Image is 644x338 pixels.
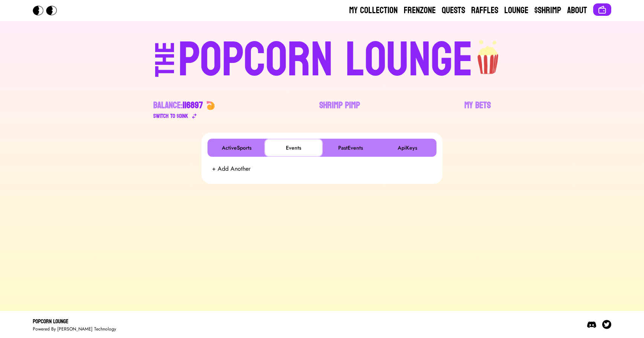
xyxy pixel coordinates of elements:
a: Quests [442,5,465,17]
div: Switch to $ OINK [153,112,188,121]
a: Raffles [471,5,498,17]
img: 🍤 [206,101,215,110]
a: Shrimp Pimp [319,99,360,121]
div: THE [152,42,179,92]
button: ApiKeys [380,140,435,155]
div: Balance: [153,99,203,112]
button: ActiveSports [209,140,264,155]
a: Frenzone [404,5,436,17]
button: PastEvents [323,140,378,155]
img: Twitter [602,320,611,329]
a: Lounge [504,5,528,17]
span: 116897 [183,97,203,113]
a: About [567,5,587,17]
a: My Bets [464,99,491,121]
button: + Add Another [212,164,250,173]
a: THEPOPCORN LOUNGEpopcorn [90,33,554,84]
button: Events [266,140,321,155]
img: Connect wallet [598,5,607,14]
img: Popcorn [33,6,63,15]
div: Powered By [PERSON_NAME] Technology [33,326,116,332]
a: My Collection [349,5,398,17]
div: Popcorn Lounge [33,317,116,326]
img: popcorn [473,33,504,75]
a: $Shrimp [534,5,561,17]
div: POPCORN LOUNGE [178,36,473,84]
img: Discord [587,320,596,329]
